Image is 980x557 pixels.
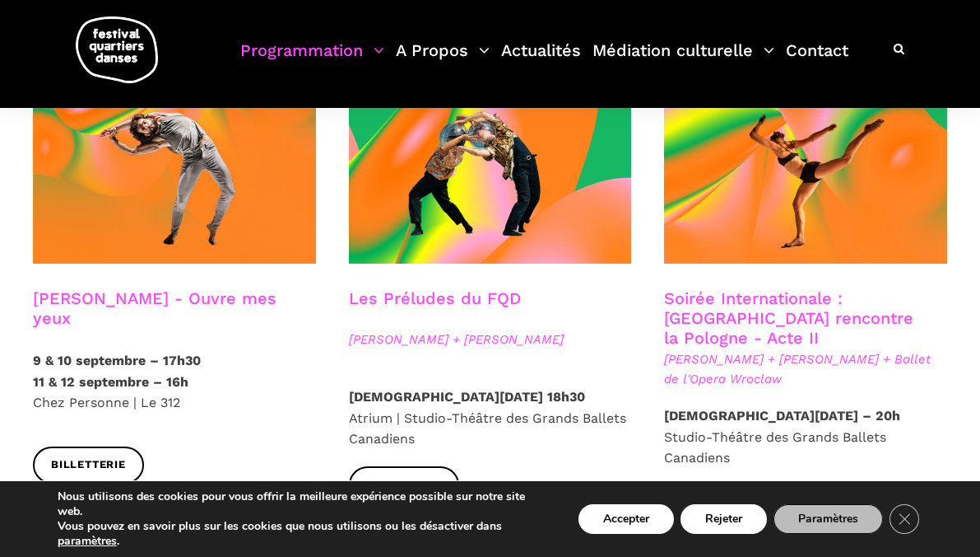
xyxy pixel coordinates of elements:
a: Programmation [240,36,384,85]
img: logo-fqd-med [76,16,158,83]
a: Contact [786,36,848,85]
span: [PERSON_NAME] + [PERSON_NAME] [349,330,632,349]
span: Billetterie [51,456,126,474]
a: Les Préludes du FQD [349,288,521,308]
a: Actualités [501,36,581,85]
span: Billetterie [367,476,442,494]
button: Accepter [578,504,674,534]
a: Billetterie [33,447,144,484]
a: Médiation culturelle [592,36,774,85]
strong: 9 & 10 septembre – 17h30 11 & 12 septembre – 16h [33,353,201,390]
strong: [DEMOGRAPHIC_DATA][DATE] – 20h [664,408,900,424]
p: Studio-Théâtre des Grands Ballets Canadiens [664,405,947,469]
a: A Propos [396,36,490,85]
button: Rejeter [680,504,767,534]
p: Nous utilisons des cookies pour vous offrir la meilleure expérience possible sur notre site web. [58,489,546,519]
p: Chez Personne | Le 312 [33,350,316,414]
strong: [DEMOGRAPHIC_DATA][DATE] 18h30 [349,389,585,405]
button: Close GDPR Cookie Banner [889,504,919,534]
button: Paramètres [773,504,883,534]
p: Vous pouvez en savoir plus sur les cookies que nous utilisons ou les désactiver dans . [58,519,546,549]
a: Billetterie [349,466,460,503]
button: paramètres [58,534,117,549]
span: [PERSON_NAME] + [PERSON_NAME] + Ballet de l'Opera Wroclaw [664,349,947,389]
h3: [PERSON_NAME] - Ouvre mes yeux [33,288,316,330]
a: Soirée Internationale : [GEOGRAPHIC_DATA] rencontre la Pologne - Acte II [664,288,913,348]
p: Atrium | Studio-Théâtre des Grands Ballets Canadiens [349,386,632,450]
